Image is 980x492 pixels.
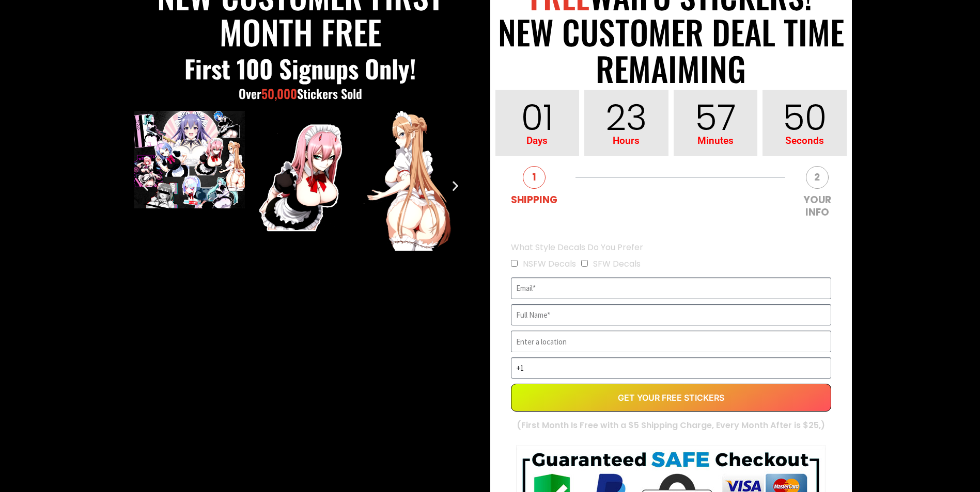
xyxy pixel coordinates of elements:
div: Image Carousel [134,111,467,276]
span: Go to slide 11 [345,265,348,268]
div: Next slide [449,179,462,192]
label: SFW Decals [593,258,641,270]
input: Full Name* [511,304,831,326]
span: 01 [495,100,580,136]
span: Go to slide 7 [308,265,311,268]
span: Minutes [674,136,758,145]
b: (First Month Is Free with a $5 Shipping Charge, Every Month After is $25,) [517,419,825,431]
span: Days [495,136,580,145]
span: Go to slide 6 [299,265,302,268]
span: Go to slide 8 [317,265,320,268]
span: 50 [763,100,847,136]
div: 1 / 11 [245,111,356,239]
input: Only numbers and phone characters (#, -, *, etc) are accepted. [511,357,831,379]
span: Seconds [763,136,847,145]
span: Go to slide 3 [271,265,274,268]
img: ezgif.com-optipng (4) [134,111,245,208]
span: Go to slide 1 [252,265,255,268]
label: What Style Decals Do You Prefer [511,239,643,256]
span: 57 [674,100,758,136]
div: 1 [523,166,546,189]
div: 11 / 11 [134,111,245,208]
input: Email* [511,277,831,299]
span: Go to slide 9 [326,265,330,268]
span: Go to slide 5 [289,265,292,268]
h3: First 100 signups only! [134,54,467,84]
span: Go to slide 2 [261,265,265,268]
button: Get Your Free Stickers [511,384,831,412]
label: NSFW Decals [523,258,576,270]
span: Go to slide 4 [280,265,283,268]
img: ezgif.com-optipng (6) [356,111,467,260]
span: Go to slide 10 [336,265,339,268]
span: Hours [584,136,668,145]
div: 2 / 11 [356,111,467,260]
div: 2 [806,166,829,189]
img: ezgif.com-optipng (5) [245,111,356,239]
form: EVERGREEN [511,166,831,417]
h5: Over Stickers Sold [134,87,467,100]
span: 50,000 [261,84,297,103]
span: 23 [584,100,668,136]
label: YOUR INFO [803,194,831,219]
input: Enter a location [511,331,831,352]
div: Previous slide [139,179,152,192]
label: SHIPPING [511,194,557,206]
